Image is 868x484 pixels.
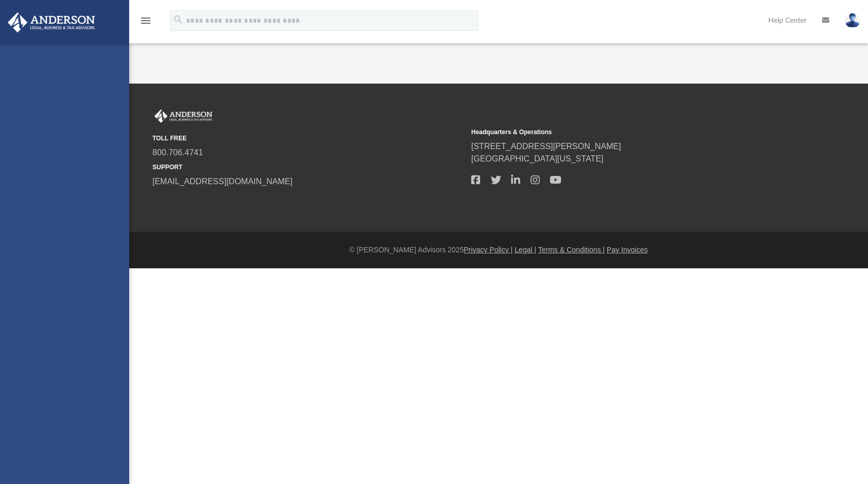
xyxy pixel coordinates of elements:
[607,246,647,254] a: Pay Invoices
[152,177,292,186] a: [EMAIL_ADDRESS][DOMAIN_NAME]
[152,163,464,172] small: SUPPORT
[515,246,536,254] a: Legal |
[464,246,513,254] a: Privacy Policy |
[173,14,184,25] i: search
[471,127,783,137] small: Headquarters & Operations
[152,109,214,123] img: Anderson Advisors Platinum Portal
[139,14,152,27] i: menu
[471,154,603,163] a: [GEOGRAPHIC_DATA][US_STATE]
[152,134,464,143] small: TOLL FREE
[845,13,860,28] img: User Pic
[538,246,605,254] a: Terms & Conditions |
[5,12,98,33] img: Anderson Advisors Platinum Portal
[139,20,152,27] a: menu
[152,148,203,157] a: 800.706.4741
[129,245,868,255] div: © [PERSON_NAME] Advisors 2025
[471,142,621,151] a: [STREET_ADDRESS][PERSON_NAME]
